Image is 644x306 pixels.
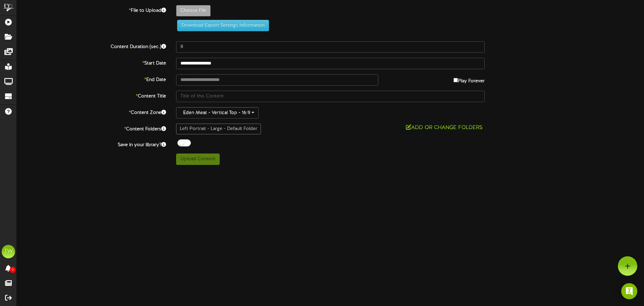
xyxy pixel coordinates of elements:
[12,58,171,67] label: Start Date
[621,283,637,299] div: Open Intercom Messenger
[12,91,171,100] label: Content Title
[12,74,171,83] label: End Date
[176,91,485,102] input: Title of this Content
[176,124,261,134] div: Left Portrait - Large - Default Folder
[12,139,171,148] label: Save in your library?
[404,124,485,132] button: Add or Change Folders
[12,5,171,14] label: File to Upload
[12,124,171,133] label: Content Folders
[10,267,16,273] span: 0
[453,74,485,85] label: Play Forever
[12,41,171,50] label: Content Duration (sec.)
[176,107,259,119] button: Eden Meat - Vertical Top - 16:9
[174,23,269,28] a: Download Export Settings Information
[12,107,171,116] label: Content Zone
[2,245,15,258] div: TW
[177,20,269,31] button: Download Export Settings Information
[453,78,458,82] input: Play Forever
[176,154,220,165] button: Upload Content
